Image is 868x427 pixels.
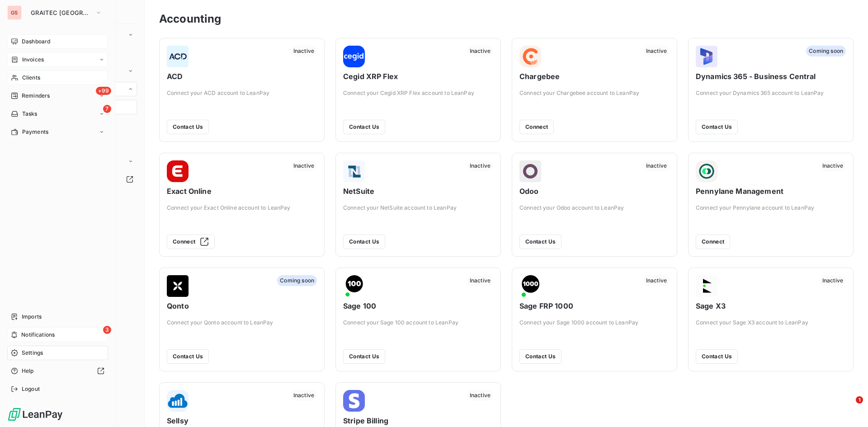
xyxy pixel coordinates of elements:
[103,105,111,113] span: 7
[856,396,863,404] span: 1
[467,390,493,401] span: Inactive
[167,319,317,327] span: Connect your Qonto account to LeanPay
[343,160,365,182] img: NetSuite logo
[22,385,40,393] span: Logout
[696,46,717,67] img: Dynamics 365 - Business Central logo
[519,89,670,97] span: Connect your Chargebee account to LeanPay
[22,367,34,375] span: Help
[7,364,108,378] a: Help
[643,46,670,56] span: Inactive
[22,56,44,64] span: Invoices
[167,160,189,182] img: Exact Online logo
[519,186,670,197] span: Odoo
[519,235,561,249] button: Contact Us
[343,186,493,197] span: NetSuite
[467,46,493,56] span: Inactive
[643,275,670,286] span: Inactive
[22,349,43,357] span: Settings
[22,38,50,46] span: Dashboard
[343,89,493,97] span: Connect your Cegid XRP Flex account to LeanPay
[7,407,63,422] img: Logo LeanPay
[159,11,222,27] h3: Accounting
[696,235,730,249] button: Connect
[167,120,209,134] button: Contact Us
[167,89,317,97] span: Connect your ACD account to LeanPay
[519,300,670,311] span: Sage FRP 1000
[519,120,554,134] button: Connect
[103,326,111,334] span: 3
[820,275,846,286] span: Inactive
[167,186,317,197] span: Exact Online
[696,349,738,364] button: Contact Us
[291,46,317,56] span: Inactive
[22,110,38,118] span: Tasks
[167,349,209,364] button: Contact Us
[696,204,846,212] span: Connect your Pennylane account to LeanPay
[167,275,189,297] img: Qonto logo
[22,92,50,100] span: Reminders
[696,71,846,82] span: Dynamics 365 - Business Central
[343,300,493,311] span: Sage 100
[696,89,846,97] span: Connect your Dynamics 365 account to LeanPay
[519,275,541,297] img: Sage FRP 1000 logo
[167,235,215,249] button: Connect
[343,204,493,212] span: Connect your NetSuite account to LeanPay
[643,160,670,171] span: Inactive
[343,120,385,134] button: Contact Us
[277,275,317,286] span: Coming soon
[519,319,670,327] span: Connect your Sage 1000 account to LeanPay
[343,275,365,297] img: Sage 100 logo
[696,186,846,197] span: Pennylane Management
[167,46,189,67] img: ACD logo
[167,415,317,426] span: Sellsy
[467,275,493,286] span: Inactive
[696,275,717,297] img: Sage X3 logo
[167,390,189,412] img: Sellsy logo
[21,331,55,339] span: Notifications
[31,9,91,16] span: GRAITEC [GEOGRAPHIC_DATA]
[343,319,493,327] span: Connect your Sage 100 account to LeanPay
[343,71,493,82] span: Cegid XRP Flex
[343,415,493,426] span: Stripe Billing
[343,390,365,412] img: Stripe Billing logo
[167,204,317,212] span: Connect your Exact Online account to LeanPay
[519,349,561,364] button: Contact Us
[291,160,317,171] span: Inactive
[519,71,670,82] span: Chargebee
[806,46,846,56] span: Coming soon
[696,160,717,182] img: Pennylane Management logo
[343,235,385,249] button: Contact Us
[291,390,317,401] span: Inactive
[467,160,493,171] span: Inactive
[696,120,738,134] button: Contact Us
[343,46,365,67] img: Cegid XRP Flex logo
[519,204,670,212] span: Connect your Odoo account to LeanPay
[7,5,22,20] div: GS
[696,300,846,311] span: Sage X3
[820,160,846,171] span: Inactive
[22,74,40,82] span: Clients
[519,160,541,182] img: Odoo logo
[22,128,48,136] span: Payments
[167,300,317,311] span: Qonto
[22,313,42,321] span: Imports
[519,46,541,67] img: Chargebee logo
[696,319,846,327] span: Connect your Sage X3 account to LeanPay
[837,396,859,418] iframe: Intercom live chat
[167,71,317,82] span: ACD
[343,349,385,364] button: Contact Us
[96,87,111,95] span: +99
